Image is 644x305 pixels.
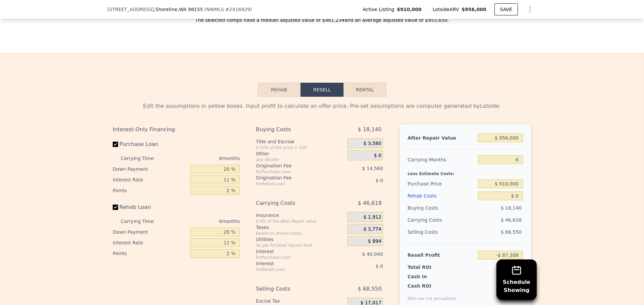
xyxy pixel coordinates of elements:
[408,202,475,214] div: Buying Costs
[256,145,345,150] div: 0.33% of the price + 550
[496,259,537,300] button: ScheduleShowing
[408,166,523,178] div: Less Estimate Costs:
[204,6,252,13] div: ( )
[256,255,331,260] div: for Purchase Loan
[501,205,522,211] span: $ 18,140
[256,138,345,145] div: Title and Escrow
[113,248,187,259] div: Points
[113,138,187,150] label: Purchase Loan
[301,83,343,97] button: Resell
[358,124,382,136] span: $ 18,140
[501,229,522,235] span: $ 68,550
[408,132,475,144] div: After Repair Value
[256,219,345,224] div: 0.4% of the After Repair Value
[113,174,187,185] div: Interest Rate
[408,289,456,301] div: ROIs are not annualized
[113,142,118,147] input: Purchase Loan
[363,226,381,232] span: $ 3,774
[256,212,345,219] div: Insurance
[343,83,386,97] button: Rental
[256,224,345,231] div: Taxes
[206,7,224,12] span: NWMLS
[256,162,331,169] div: Origination Fee
[256,174,331,181] div: Origination Fee
[113,164,187,174] div: Down Payment
[121,216,164,227] div: Carrying Time
[376,263,383,269] span: $ 0
[256,231,345,236] div: based on annual taxes
[358,197,382,209] span: $ 46,618
[256,267,331,272] div: for Rehab Loan
[256,169,331,174] div: for Purchase Loan
[433,6,462,13] span: Lotside ARV
[501,217,522,223] span: $ 46,618
[256,243,345,248] div: 3¢ per Finished Square Foot
[368,238,381,244] span: $ 894
[408,249,475,261] div: Resell Profit
[363,6,397,13] span: Active Listing
[256,260,331,267] div: Interest
[397,6,422,13] span: $910,000
[363,214,381,220] span: $ 1,912
[107,6,154,13] span: [STREET_ADDRESS]
[362,166,383,171] span: $ 14,560
[376,178,383,183] span: $ 0
[256,236,345,243] div: Utilities
[408,214,449,226] div: Carrying Costs
[256,283,331,295] div: Selling Costs
[121,153,164,164] div: Carrying Time
[374,153,381,159] span: $ 0
[256,150,345,157] div: Other
[113,185,187,196] div: Points
[362,251,383,257] span: $ 40,040
[258,83,301,97] button: Rehab
[408,264,449,271] div: Total ROI
[154,6,203,13] span: , Shoreline
[408,154,475,166] div: Carrying Months
[167,216,240,227] div: 6 months
[408,226,475,238] div: Selling Costs
[256,157,345,162] div: you decide!
[177,7,203,12] span: , WA 98155
[523,3,537,16] button: Show Options
[408,190,475,202] div: Rehab Costs
[113,237,187,248] div: Interest Rate
[256,298,345,304] div: Excise Tax
[256,197,331,209] div: Carrying Costs
[113,102,531,110] div: Edit the assumptions in yellow boxes. Input profit to calculate an offer price. Pre-set assumptio...
[256,181,331,186] div: for Rehab Loan
[358,283,382,295] span: $ 68,550
[113,227,187,237] div: Down Payment
[408,283,456,289] div: Cash ROI
[494,3,518,15] button: SAVE
[256,124,331,136] div: Buying Costs
[462,7,486,12] span: $956,000
[113,205,118,210] input: Rehab Loan
[167,153,240,164] div: 6 months
[225,7,250,12] span: # 2416929
[408,273,449,280] div: Cash In
[113,124,240,136] div: Interest-Only Financing
[256,248,331,255] div: Interest
[363,141,381,147] span: $ 3,580
[113,201,187,213] label: Rehab Loan
[408,178,475,190] div: Purchase Price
